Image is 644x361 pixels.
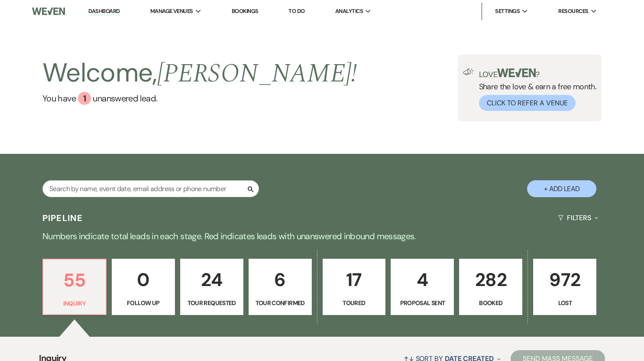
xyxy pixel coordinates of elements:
[88,7,120,16] a: Dashboard
[497,68,536,77] img: weven-logo-green.svg
[396,265,448,294] p: 4
[539,265,591,294] p: 972
[49,266,100,295] p: 55
[335,7,363,16] span: Analytics
[150,7,193,16] span: Manage Venues
[180,259,243,315] a: 24Tour Requested
[495,7,520,16] span: Settings
[459,259,522,315] a: 282Booked
[463,68,474,75] img: loud-speaker-illustration.svg
[32,2,65,20] img: Weven Logo
[465,298,517,308] p: Booked
[78,92,91,105] div: 1
[112,259,175,315] a: 0Follow Up
[328,298,380,308] p: Toured
[288,7,304,15] a: To Do
[186,298,238,308] p: Tour Requested
[558,7,588,16] span: Resources
[323,259,386,315] a: 17Toured
[479,95,576,111] button: Click to Refer a Venue
[10,229,634,243] p: Numbers indicate total leads in each stage. Red indicates leads with unanswered inbound messages.
[49,299,100,308] p: Inquiry
[539,298,591,308] p: Lost
[479,68,597,78] p: Love ?
[254,298,306,308] p: Tour Confirmed
[328,265,380,294] p: 17
[117,298,169,308] p: Follow Up
[42,180,259,197] input: Search by name, event date, email address or phone number
[474,68,597,111] div: Share the love & earn a free month.
[391,259,454,315] a: 4Proposal Sent
[527,180,596,197] button: + Add Lead
[42,212,83,224] h3: Pipeline
[249,259,312,315] a: 6Tour Confirmed
[396,298,448,308] p: Proposal Sent
[157,54,357,94] span: [PERSON_NAME] !
[232,7,259,15] a: Bookings
[117,265,169,294] p: 0
[554,206,602,229] button: Filters
[465,265,517,294] p: 282
[533,259,596,315] a: 972Lost
[186,265,238,294] p: 24
[42,55,357,92] h2: Welcome,
[42,92,357,105] a: You have 1 unanswered lead.
[254,265,306,294] p: 6
[42,259,107,315] a: 55Inquiry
